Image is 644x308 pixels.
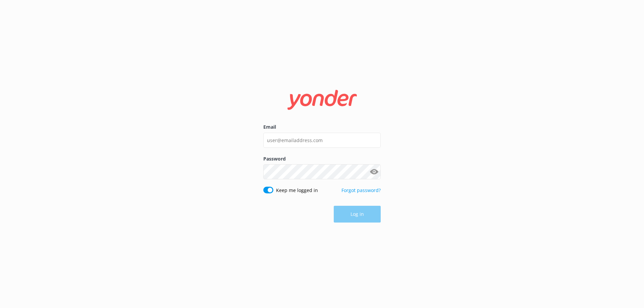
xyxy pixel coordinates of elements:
input: user@emailaddress.com [263,133,381,148]
label: Email [263,123,381,131]
button: Show password [367,165,381,179]
a: Forgot password? [341,187,381,193]
label: Keep me logged in [276,187,318,194]
label: Password [263,155,381,163]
